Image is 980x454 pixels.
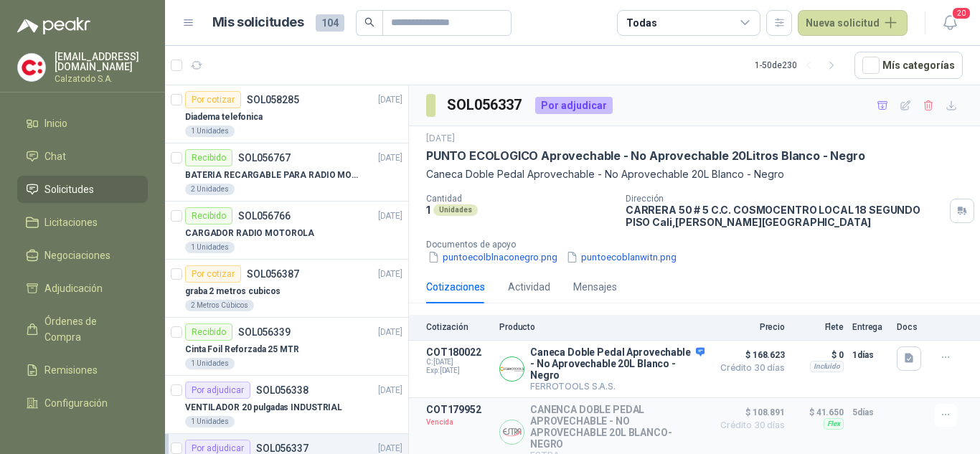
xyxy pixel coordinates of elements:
p: CARGADOR RADIO MOTOROLA [185,227,314,240]
p: Precio [713,322,785,332]
p: Docs [897,322,925,332]
p: Caneca Doble Pedal Aprovechable - No Aprovechable 20L Blanco - Negro [530,346,705,381]
p: CANENCA DOBLE PEDAL APROVECHABLE - NO APROVECHABLE 20L BLANCO-NEGRO [530,404,705,450]
span: Configuración [44,395,108,411]
div: Recibido [185,207,232,224]
div: 2 Unidades [185,184,235,195]
a: Configuración [17,389,148,417]
p: Caneca Doble Pedal Aprovechable - No Aprovechable 20L Blanco - Negro [426,166,963,182]
a: Por cotizarSOL058285[DATE] Diadema telefonica1 Unidades [165,85,408,143]
p: Dirección [626,194,944,204]
div: Mensajes [573,279,617,295]
a: RecibidoSOL056339[DATE] Cinta Foil Reforzada 25 MTR1 Unidades [165,318,408,376]
p: [DATE] [378,151,402,165]
button: 20 [937,10,963,36]
div: 1 Unidades [185,242,235,253]
p: [DATE] [426,132,455,146]
p: COT179952 [426,404,491,415]
div: Incluido [810,361,844,372]
p: [DATE] [378,93,402,107]
p: SOL056338 [256,385,308,395]
a: RecibidoSOL056767[DATE] BATERIA RECARGABLE PARA RADIO MOTOROLA2 Unidades [165,143,408,202]
a: Remisiones [17,356,148,384]
p: Diadema telefonica [185,110,263,124]
span: $ 108.891 [713,404,785,421]
p: CARRERA 50 # 5 C.C. COSMOCENTRO LOCAL 18 SEGUNDO PISO Cali , [PERSON_NAME][GEOGRAPHIC_DATA] [626,204,944,228]
a: RecibidoSOL056766[DATE] CARGADOR RADIO MOTOROLA1 Unidades [165,202,408,260]
img: Company Logo [18,54,45,81]
div: Todas [626,15,656,31]
p: 1 [426,204,430,216]
div: Recibido [185,323,232,341]
div: Cotizaciones [426,279,485,295]
span: Negociaciones [44,247,110,263]
p: Flete [793,322,844,332]
button: puntoecolblnaconegro.png [426,250,559,265]
span: Inicio [44,115,67,131]
button: Mís categorías [854,52,963,79]
p: graba 2 metros cubicos [185,285,281,298]
p: 5 días [852,404,888,421]
div: 1 - 50 de 230 [755,54,843,77]
span: Órdenes de Compra [44,313,134,345]
p: Cantidad [426,194,614,204]
div: Por adjudicar [535,97,613,114]
div: 1 Unidades [185,358,235,369]
span: Crédito 30 días [713,421,785,430]
p: SOL056387 [247,269,299,279]
p: 1 días [852,346,888,364]
a: Negociaciones [17,242,148,269]
span: C: [DATE] [426,358,491,366]
span: $ 168.623 [713,346,785,364]
a: Por cotizarSOL056387[DATE] graba 2 metros cubicos2 Metros Cúbicos [165,260,408,318]
div: Recibido [185,149,232,166]
span: Chat [44,148,66,164]
h1: Mis solicitudes [212,12,304,33]
img: Logo peakr [17,17,90,34]
p: COT180022 [426,346,491,358]
p: SOL056337 [256,443,308,453]
p: FERROTOOLS S.A.S. [530,381,705,392]
p: Entrega [852,322,888,332]
p: Vencida [426,415,491,430]
div: Actividad [508,279,550,295]
h3: SOL056337 [447,94,524,116]
a: Chat [17,143,148,170]
a: Solicitudes [17,176,148,203]
span: Adjudicación [44,280,103,296]
div: 2 Metros Cúbicos [185,300,254,311]
p: Calzatodo S.A. [55,75,148,83]
div: Flex [824,418,844,430]
p: [DATE] [378,326,402,339]
div: Por cotizar [185,91,241,108]
p: Cotización [426,322,491,332]
img: Company Logo [500,420,524,444]
a: Inicio [17,110,148,137]
span: Solicitudes [44,181,94,197]
span: Exp: [DATE] [426,366,491,375]
span: 20 [951,6,971,20]
p: BATERIA RECARGABLE PARA RADIO MOTOROLA [185,169,364,182]
p: SOL058285 [247,95,299,105]
a: Por adjudicarSOL056338[DATE] VENTILADOR 20 pulgadas INDUSTRIAL1 Unidades [165,376,408,434]
p: PUNTO ECOLOGICO Aprovechable - No Aprovechable 20Litros Blanco - Negro [426,148,864,164]
p: VENTILADOR 20 pulgadas INDUSTRIAL [185,401,342,415]
span: Licitaciones [44,214,98,230]
p: Producto [499,322,705,332]
p: $ 41.650 [793,404,844,421]
p: [DATE] [378,268,402,281]
p: SOL056339 [238,327,291,337]
a: Licitaciones [17,209,148,236]
a: Órdenes de Compra [17,308,148,351]
a: Adjudicación [17,275,148,302]
p: [DATE] [378,384,402,397]
img: Company Logo [500,357,524,381]
span: 104 [316,14,344,32]
span: Crédito 30 días [713,364,785,372]
span: search [364,17,374,27]
p: Cinta Foil Reforzada 25 MTR [185,343,299,356]
p: [DATE] [378,209,402,223]
span: Remisiones [44,362,98,378]
div: 1 Unidades [185,416,235,427]
p: SOL056766 [238,211,291,221]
